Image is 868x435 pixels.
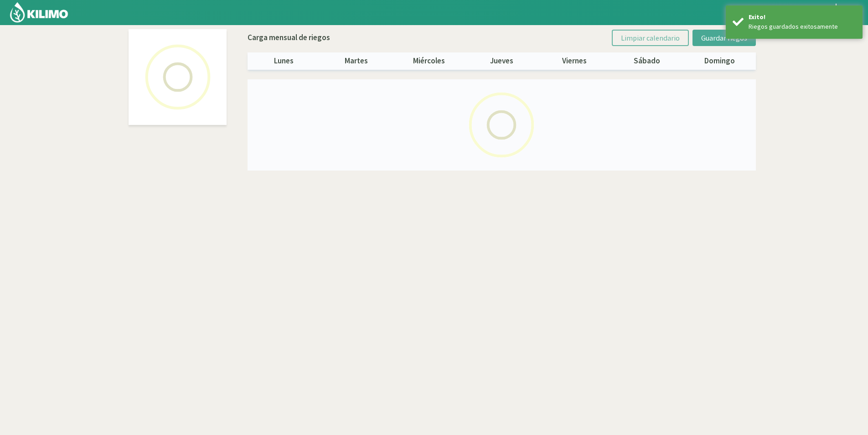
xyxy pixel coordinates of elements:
[9,1,69,23] img: Kilimo
[621,33,680,42] span: Limpiar calendario
[320,55,393,67] p: martes
[248,55,320,67] p: lunes
[248,32,330,44] p: Carga mensual de riegos
[612,30,689,46] button: Limpiar calendario
[692,30,756,46] button: Guardar riegos
[749,12,856,22] div: Exito!
[393,55,465,67] p: miércoles
[701,33,747,42] span: Guardar riegos
[456,79,547,171] img: Loading...
[683,55,756,67] p: domingo
[538,55,610,67] p: viernes
[132,31,223,123] img: Loading...
[749,22,856,31] div: Riegos guardados exitosamente
[610,55,683,67] p: sábado
[465,55,538,67] p: jueves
